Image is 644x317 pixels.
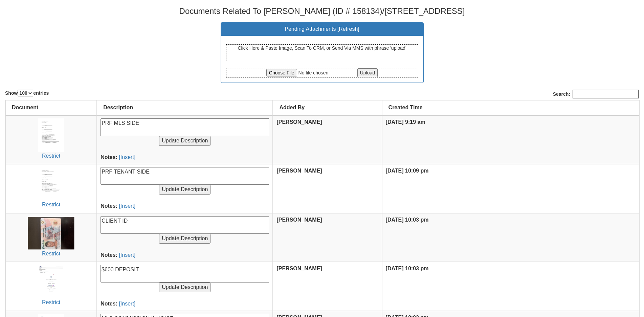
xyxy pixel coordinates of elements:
b: [DATE] 10:03 pm [386,266,429,271]
a: [Insert] [119,252,135,258]
h3: Documents Related To [PERSON_NAME] (ID # 158134)/[STREET_ADDRESS] [5,7,639,16]
a: [Insert] [119,301,135,307]
th: Description [97,100,273,115]
th: Added By [273,100,382,115]
th: Created Time [382,100,639,115]
b: Notes: [101,154,117,160]
b: Notes: [101,203,117,209]
h3: Pending Attachments [ ] [226,26,418,32]
a: Refresh [339,26,358,32]
img: uid(148)-9ad1139c-cb9b-1f4a-b914-caf5bd0398c1.jpg [27,216,75,250]
input: Update Description [159,234,210,244]
textarea: PRF TENANT SIDE [101,167,269,185]
textarea: CLIENT ID [101,216,269,234]
b: [DATE] 10:09 pm [386,168,429,174]
input: Update Description [159,185,210,195]
th: [PERSON_NAME] [273,164,382,213]
b: Notes: [101,301,117,307]
label: Show entries [5,90,49,96]
input: Upload [357,68,378,77]
th: [PERSON_NAME] [273,213,382,262]
label: Search: [553,90,639,98]
th: [PERSON_NAME] [273,115,382,164]
a: [Insert] [119,154,135,160]
th: [PERSON_NAME] [273,262,382,311]
img: uid(148)-844acace-ea36-3835-9642-cf84ff34d8c6.jpg [38,118,64,152]
img: uid(148)-60c9a452-219b-c09a-cfb7-389c4e3dccec.jpg [38,167,64,201]
b: [DATE] 9:19 am [386,119,425,125]
b: Notes: [101,252,117,258]
a: Restrict [42,153,60,159]
div: Click Here & Paste Image, Scan To CRM, or Send Via MMS with phrase 'upload' [226,44,418,61]
input: Update Description [159,136,210,146]
a: [Insert] [119,203,135,209]
b: [DATE] 10:03 pm [386,217,429,223]
textarea: $600 DEPOSIT [101,265,269,282]
select: Showentries [18,90,33,96]
a: Restrict [42,251,60,256]
img: uid(148)-b1f45ece-e294-9a9c-2282-8e0d1243ce7a.jpg [38,265,64,299]
th: Document [5,100,97,115]
a: Restrict [42,202,60,207]
input: Search: [573,90,639,98]
textarea: PRF MLS SIDE [101,118,269,136]
input: Update Description [159,282,210,292]
a: Restrict [42,299,60,305]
